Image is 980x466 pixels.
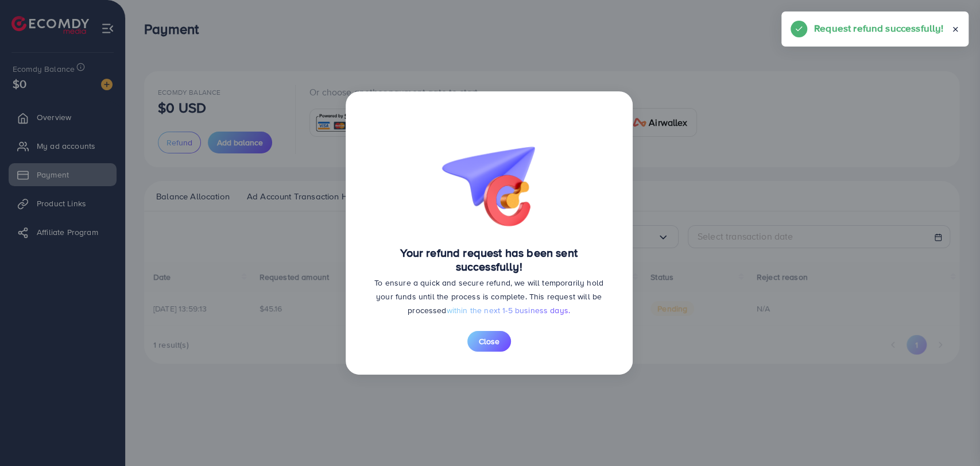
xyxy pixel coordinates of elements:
h4: Your refund request has been sent successfully! [369,246,610,274]
h5: Request refund successfully! [814,21,943,36]
iframe: Chat [931,414,971,457]
img: bg-request-refund-success.26ac5564.png [432,114,547,232]
button: Close [467,331,511,352]
span: Close [479,336,499,347]
span: within the next 1-5 business days. [447,305,570,316]
p: To ensure a quick and secure refund, we will temporarily hold your funds until the process is com... [369,276,610,317]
